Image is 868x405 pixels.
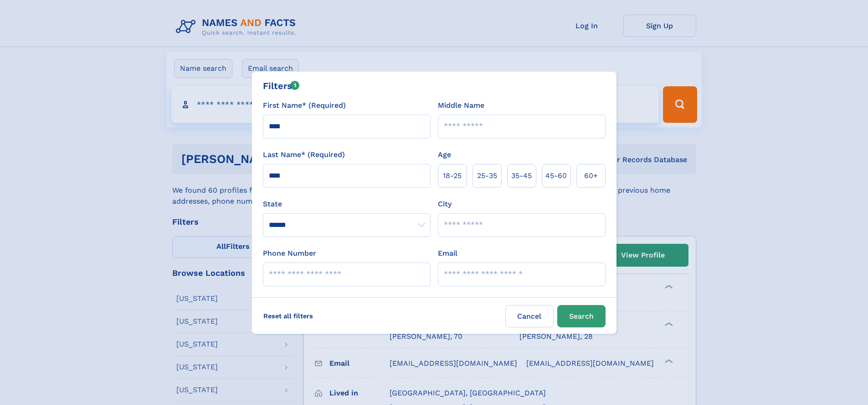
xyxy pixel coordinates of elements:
label: Middle Name [438,100,484,111]
label: Reset all filters [257,305,319,327]
button: Search [557,305,606,327]
label: Last Name* (Required) [263,149,345,160]
label: First Name* (Required) [263,100,346,111]
div: Filters [263,79,300,93]
span: 35‑45 [511,170,532,181]
span: 60+ [584,170,598,181]
label: Phone Number [263,248,316,259]
span: 18‑25 [443,170,462,181]
span: 45‑60 [545,170,567,181]
label: Cancel [505,305,554,327]
label: Age [438,149,451,160]
label: City [438,199,452,210]
label: State [263,199,431,210]
label: Email [438,248,457,259]
span: 25‑35 [477,170,497,181]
